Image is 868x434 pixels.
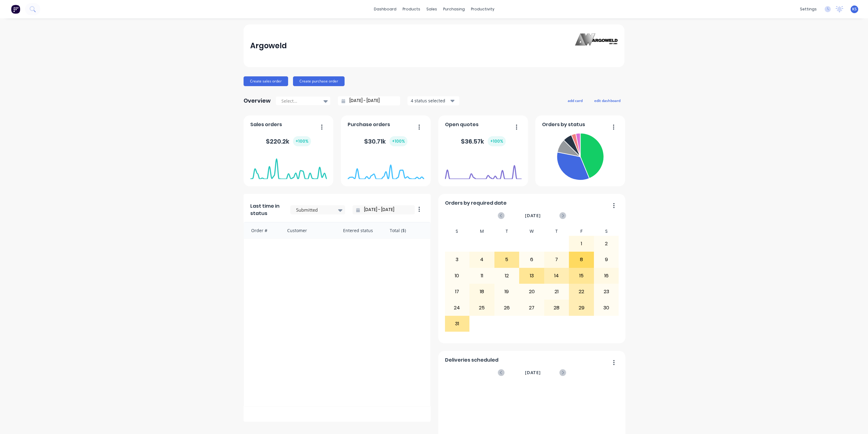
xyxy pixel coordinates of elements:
div: T [494,227,519,236]
div: 19 [495,284,519,299]
div: 2 [594,236,619,251]
div: 31 [445,316,469,331]
input: Filter by date [360,205,412,214]
div: 11 [470,268,494,283]
div: productivity [468,5,497,14]
div: S [594,227,619,236]
button: Create purchase order [293,76,345,86]
span: Purchase orders [348,121,390,128]
div: 4 [470,252,494,267]
div: 10 [445,268,469,283]
div: Entered status [337,222,384,239]
div: + 100 % [293,136,311,146]
span: Last time in status [250,202,283,217]
div: 14 [544,268,569,283]
button: 4 status selected [407,96,459,105]
div: W [519,227,544,236]
div: + 100 % [389,136,407,146]
div: 16 [594,268,619,283]
span: Open quotes [445,121,479,128]
div: 18 [470,284,494,299]
a: dashboard [371,5,400,14]
div: 27 [519,300,544,315]
div: 5 [495,252,519,267]
div: + 100 % [488,136,506,146]
div: 21 [544,284,569,299]
span: Sales orders [250,121,282,128]
img: Factory [11,5,20,14]
div: S [445,227,470,236]
div: 8 [569,252,594,267]
div: 3 [445,252,469,267]
div: M [469,227,494,236]
div: 28 [544,300,569,315]
span: Deliveries scheduled [445,356,498,364]
div: $ 220.2k [266,136,311,146]
span: [DATE] [525,369,541,376]
span: Orders by status [542,121,585,128]
div: 6 [519,252,544,267]
div: 7 [544,252,569,267]
div: 25 [470,300,494,315]
span: [DATE] [525,212,541,219]
div: 22 [569,284,594,299]
div: 9 [594,252,619,267]
div: 29 [569,300,594,315]
div: 26 [495,300,519,315]
div: Total ($) [384,222,430,239]
div: Customer [281,222,337,239]
div: $ 36.57k [461,136,506,146]
div: T [544,227,569,236]
div: 30 [594,300,619,315]
div: 15 [569,268,594,283]
div: $ 30.71k [364,136,407,146]
div: Overview [244,95,271,107]
div: 17 [445,284,469,299]
div: 12 [495,268,519,283]
div: products [400,5,423,14]
button: edit dashboard [590,97,624,104]
div: 4 status selected [411,97,449,104]
div: 24 [445,300,469,315]
div: 13 [519,268,544,283]
div: Order # [244,222,281,239]
img: Argoweld [575,33,618,59]
span: KS [852,6,857,12]
button: add card [564,97,587,104]
div: F [569,227,594,236]
div: purchasing [440,5,468,14]
div: sales [423,5,440,14]
button: Create sales order [244,76,288,86]
div: 1 [569,236,594,251]
div: 23 [594,284,619,299]
div: Argoweld [250,40,287,52]
div: settings [797,5,820,14]
div: 20 [519,284,544,299]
